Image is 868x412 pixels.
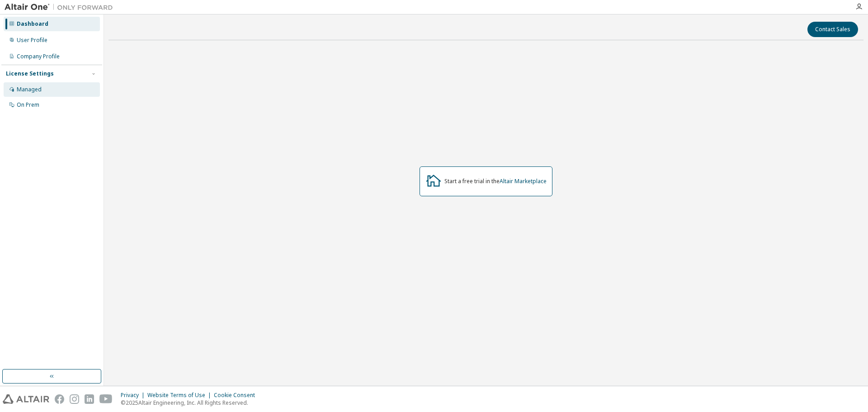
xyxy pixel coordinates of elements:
div: On Prem [17,101,39,109]
button: Contact Sales [807,22,858,37]
div: Dashboard [17,20,48,28]
div: License Settings [6,70,54,77]
a: Altair Marketplace [500,177,547,185]
div: Managed [17,86,42,93]
img: facebook.svg [55,394,64,404]
img: instagram.svg [70,394,79,404]
div: Start a free trial in the [444,178,547,185]
div: Company Profile [17,53,60,60]
div: Cookie Consent [214,392,260,399]
img: Altair One [5,3,118,12]
div: Privacy [121,392,147,399]
img: linkedin.svg [85,394,94,404]
p: © 2025 Altair Engineering, Inc. All Rights Reserved. [121,399,260,407]
img: youtube.svg [99,394,113,404]
img: altair_logo.svg [3,394,49,404]
div: Website Terms of Use [147,392,214,399]
div: User Profile [17,37,47,44]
